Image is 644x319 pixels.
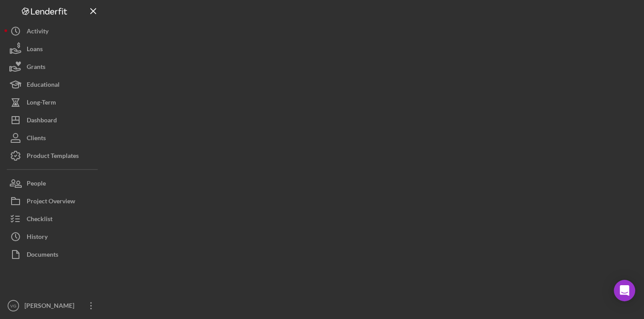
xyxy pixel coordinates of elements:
[4,40,102,58] button: Loans
[27,174,46,194] div: People
[4,111,102,129] button: Dashboard
[4,174,102,192] button: People
[4,129,102,147] button: Clients
[4,297,102,315] button: VG[PERSON_NAME]
[27,93,56,113] div: Long-Term
[4,93,102,111] button: Long-Term
[27,246,58,266] div: Documents
[10,303,16,308] text: VG
[27,129,46,149] div: Clients
[4,246,102,263] button: Documents
[614,280,635,301] div: Open Intercom Messenger
[4,228,102,246] button: History
[27,228,48,248] div: History
[27,58,45,78] div: Grants
[27,40,43,60] div: Loans
[27,76,60,96] div: Educational
[27,111,57,131] div: Dashboard
[4,192,102,210] button: Project Overview
[4,210,102,228] button: Checklist
[22,297,80,317] div: [PERSON_NAME]
[27,22,48,42] div: Activity
[4,58,102,76] button: Grants
[4,147,102,165] button: Product Templates
[4,76,102,93] button: Educational
[4,22,102,40] button: Activity
[27,210,52,230] div: Checklist
[27,147,79,167] div: Product Templates
[27,192,75,212] div: Project Overview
